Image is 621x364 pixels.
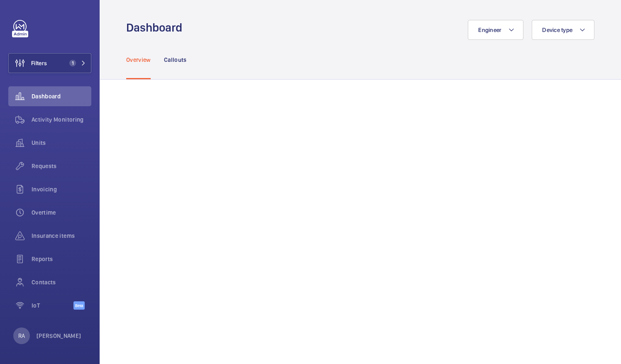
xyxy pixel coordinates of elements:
button: Device type [532,20,594,40]
span: Device type [542,27,572,33]
p: Callouts [164,56,187,64]
button: Engineer [468,20,523,40]
span: 1 [69,60,76,66]
p: Overview [126,56,151,64]
span: Activity Monitoring [32,115,91,124]
span: Reports [32,255,91,263]
span: IoT [32,301,73,310]
p: [PERSON_NAME] [37,332,81,340]
span: Requests [32,162,91,170]
button: Filters1 [8,53,91,73]
span: Beta [73,301,85,310]
span: Contacts [32,278,91,286]
h1: Dashboard [126,20,187,35]
span: Engineer [478,27,501,33]
span: Dashboard [32,92,91,100]
p: RA [18,332,25,340]
span: Overtime [32,208,91,217]
span: Units [32,139,91,147]
span: Insurance items [32,232,91,240]
span: Invoicing [32,185,91,193]
span: Filters [31,59,47,67]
